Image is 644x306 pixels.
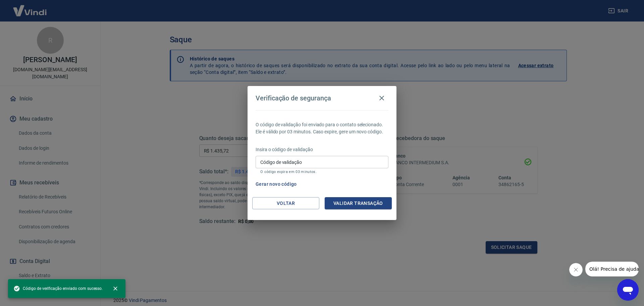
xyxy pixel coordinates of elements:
[256,121,388,135] p: O código de validação foi enviado para o contato selecionado. Ele é válido por 03 minutos. Caso e...
[108,281,123,296] button: close
[585,262,639,276] iframe: Mensagem da empresa
[256,146,388,153] p: Insira o código de validação
[325,197,392,210] button: Validar transação
[13,285,103,292] span: Código de verificação enviado com sucesso.
[256,94,331,102] h4: Verificação de segurança
[252,197,319,210] button: Voltar
[569,263,583,276] iframe: Fechar mensagem
[4,5,56,10] span: Olá! Precisa de ajuda?
[617,279,639,301] iframe: Botão para abrir a janela de mensagens
[260,170,384,174] p: O código expira em 03 minutos.
[253,178,300,190] button: Gerar novo código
